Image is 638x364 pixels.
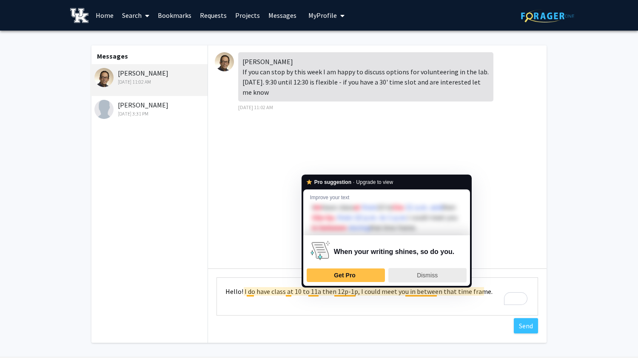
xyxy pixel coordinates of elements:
[94,78,205,86] div: [DATE] 11:02 AM
[215,52,234,71] img: Jonathan Satin
[70,8,88,23] img: University of Kentucky Logo
[264,0,301,30] a: Messages
[238,104,273,110] span: [DATE] 11:02 AM
[154,0,196,30] a: Bookmarks
[94,110,205,118] div: [DATE] 3:31 PM
[94,100,205,118] div: [PERSON_NAME]
[94,68,205,86] div: [PERSON_NAME]
[118,0,154,30] a: Search
[91,0,118,30] a: Home
[6,326,36,358] iframe: Chat
[216,277,538,316] textarea: To enrich screen reader interactions, please activate Accessibility in Grammarly extension settings
[196,0,231,30] a: Requests
[231,0,264,30] a: Projects
[94,68,114,87] img: Jonathan Satin
[521,9,574,23] img: ForagerOne Logo
[238,52,493,102] div: [PERSON_NAME] If you can stop by this week I am happy to discuss options for volunteering in the ...
[308,11,337,20] span: My Profile
[514,318,538,333] button: Send
[94,100,114,119] img: Ioannis Papazoglou
[97,52,128,60] b: Messages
